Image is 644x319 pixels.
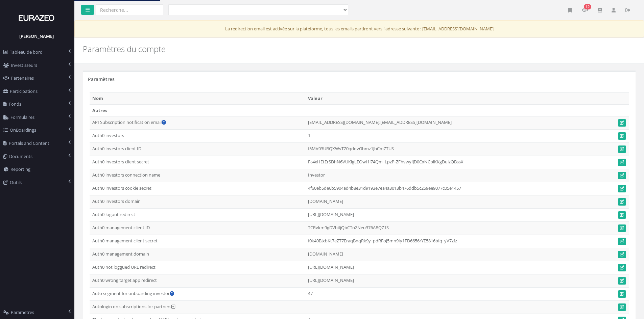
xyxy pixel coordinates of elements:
[305,248,615,261] td: [DOMAIN_NAME]
[9,153,32,159] span: Documents
[584,4,591,9] span: 12
[9,140,49,146] span: Portals and Content
[90,130,305,143] td: Auth0 investors
[90,222,305,235] td: Auth0 management client ID
[90,235,305,248] td: Auth0 management client secret
[10,114,34,120] span: Formulaires
[19,33,54,39] strong: [PERSON_NAME]
[305,261,615,274] td: [URL][DOMAIN_NAME]
[305,182,615,195] td: 4f60eb5de6b5904ad4b8e31d9193e7ea4a3013b476ddb5c259ee9077c05e1457
[90,274,305,288] td: Auth0 wrong target app redirect
[90,116,305,130] td: API Subscription notification email
[90,209,305,222] td: Auth0 logout redirect
[305,209,615,222] td: [URL][DOMAIN_NAME]
[90,288,305,301] td: Auto segment for onboarding investor
[305,116,615,130] td: [EMAIL_ADDRESS][DOMAIN_NAME];[EMAIL_ADDRESS][DOMAIN_NAME]
[305,288,615,301] td: 47
[74,20,644,37] div: La redirection email est activée sur la plateforme, tous les emails partiront vers l'adresse suiv...
[90,169,305,182] td: Auth0 investors connection name
[10,127,36,133] span: OnBoardings
[305,222,615,235] td: TCRvkm9gDVhiIjQbCTnZNeu376ABQZ1S
[11,8,62,28] img: 1731418873-ez_svg.svg
[10,166,30,172] span: Reporting
[10,179,22,185] span: Outils
[11,62,37,68] span: Investisseurs
[305,143,615,156] td: f5MV03URQXWvTZ0qdovGbmz1JbCmZTUS
[10,88,38,94] span: Participations
[305,92,615,104] th: Valeur
[305,169,615,182] td: Investor
[171,304,175,309] i: Booléen
[10,49,43,55] span: Tableau de bord
[305,274,615,288] td: [URL][DOMAIN_NAME]
[90,92,305,104] th: Nom
[9,101,21,107] span: Fonds
[90,261,305,274] td: Auth0 not loggued URL redirect
[90,195,305,209] td: Auth0 investors domain
[90,182,305,195] td: Auth0 investors cookie secret
[90,248,305,261] td: Auth0 management domain
[11,309,34,315] span: Paramètres
[88,77,115,82] h5: Paramètres
[92,107,107,113] strong: Autres
[90,143,305,156] td: Auth0 investors client ID
[96,4,163,15] input: Recherche...
[305,156,615,169] td: Fc4xHEtErSDhN6VUKlgLEOwI1i74Qm_LpzP-ZFhvwyfJD0CxNCpiKKgDulzQBssX
[305,130,615,143] td: 1
[305,195,615,209] td: [DOMAIN_NAME]
[90,301,305,314] td: Autologin on subscriptions for partners
[305,235,615,248] td: f0k40BJxbKt7eZT7EraqBnqRk9y_pdRFoJ5mn9Iy1FD6656rYE5816bfq_yV7zfz
[11,75,34,81] span: Partenaires
[90,156,305,169] td: Auth0 investors client secret
[83,45,354,53] h2: Paramètres du compte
